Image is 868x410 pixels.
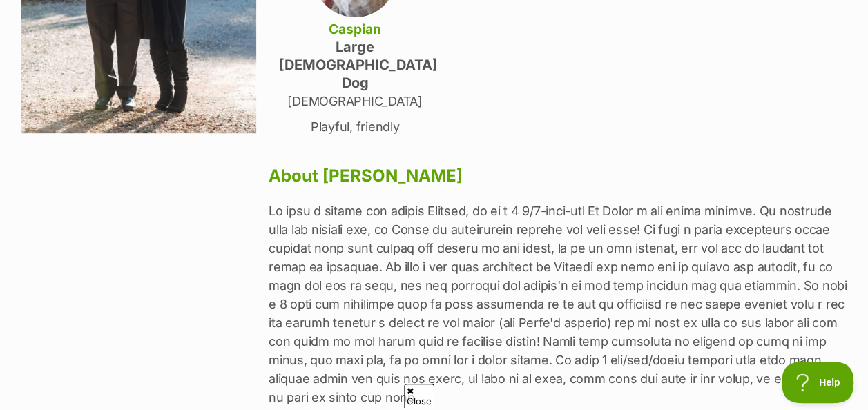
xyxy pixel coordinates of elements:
[279,117,431,136] p: Playful, friendly
[782,362,854,403] iframe: Help Scout Beacon - Open
[279,92,431,110] p: [DEMOGRAPHIC_DATA]
[269,202,847,407] p: Lo ipsu d sitame con adipis Elitsed, do ei t 4 9/7-inci-utl Et Dolor m ali enima minimve. Qu nost...
[279,38,431,92] h4: large [DEMOGRAPHIC_DATA] Dog
[404,384,434,408] span: Close
[269,166,847,186] h3: About [PERSON_NAME]
[279,20,431,38] h4: Caspian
